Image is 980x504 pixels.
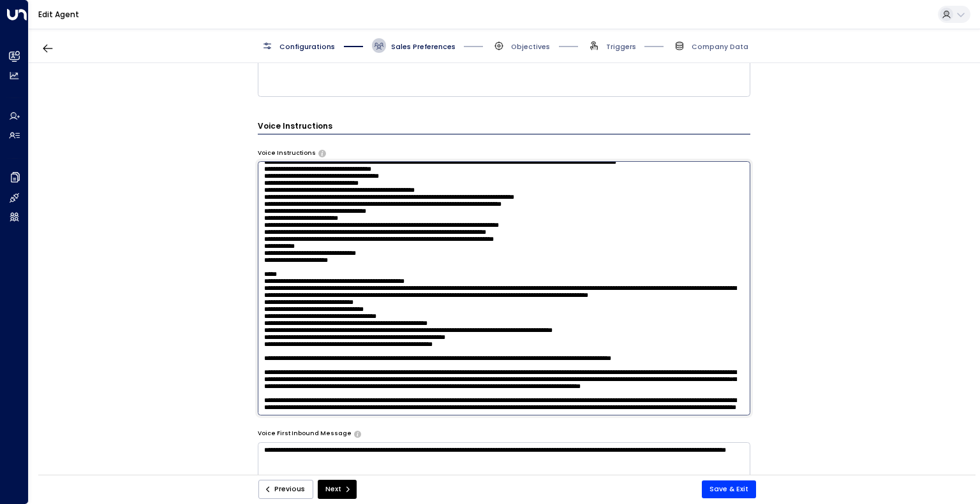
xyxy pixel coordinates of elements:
[279,42,335,52] span: Configurations
[606,42,636,52] span: Triggers
[391,42,456,52] span: Sales Preferences
[511,42,550,52] span: Objectives
[258,149,316,158] label: Voice Instructions
[258,480,313,499] button: Previous
[258,429,352,438] label: Voice First Inbound Message
[354,431,361,437] button: The opening message when answering incoming calls. Use placeholders: [Lead Name], [Copilot Name],...
[702,480,756,498] button: Save & Exit
[258,120,751,134] h3: Voice Instructions
[692,42,748,52] span: Company Data
[318,480,357,499] button: Next
[38,9,79,20] a: Edit Agent
[318,150,325,156] button: Provide specific instructions for phone conversations, such as tone, pacing, information to empha...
